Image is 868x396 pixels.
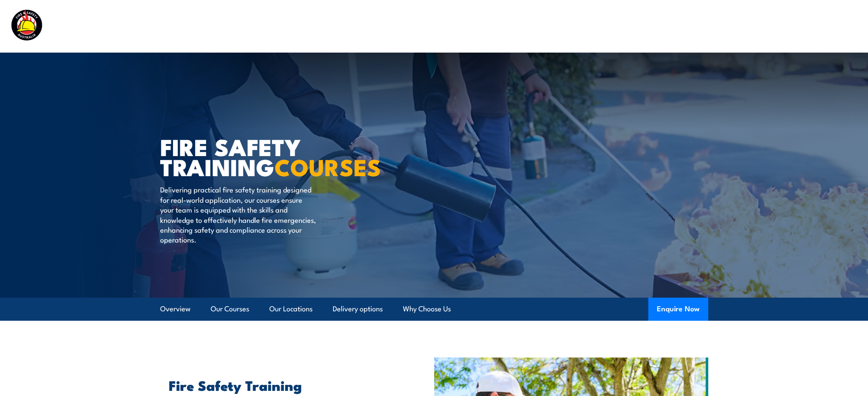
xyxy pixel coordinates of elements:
h1: FIRE SAFETY TRAINING [160,136,372,176]
h2: Fire Safety Training [169,379,395,391]
a: About Us [645,15,677,38]
a: Overview [160,298,191,320]
a: Delivery options [333,298,383,320]
a: News [696,15,715,38]
p: Delivering practical fire safety training designed for real-world application, our courses ensure... [160,184,316,244]
a: Our Courses [211,298,249,320]
a: Learner Portal [734,15,782,38]
a: Contact [801,15,828,38]
a: Emergency Response Services [525,15,626,38]
button: Enquire Now [648,298,708,321]
a: Courses [403,15,430,38]
a: Why Choose Us [403,298,451,320]
a: Course Calendar [449,15,506,38]
a: Our Locations [269,298,313,320]
strong: COURSES [274,148,381,184]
